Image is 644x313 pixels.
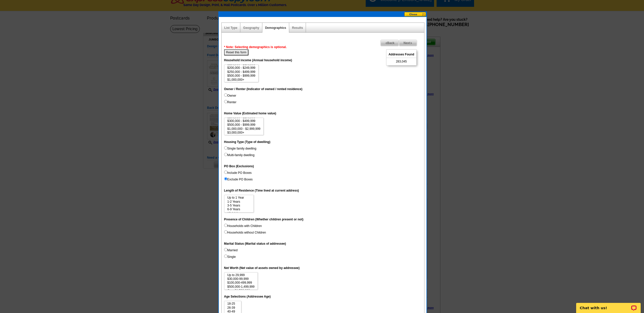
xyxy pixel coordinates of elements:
option: 26-39 [227,306,239,310]
label: Households without Children [224,230,266,235]
option: $30,000-99,999 [227,277,255,281]
a: Back [380,40,399,46]
option: $1,000,000+ [227,78,256,82]
input: Exclude PO Boxes [224,177,227,180]
img: button-prev-arrow-gray.png [385,42,387,44]
option: 18-25 [227,302,239,306]
option: $500,000 - $999,999 [227,123,261,127]
label: Households with Children [224,224,262,228]
label: Length of Residence (Time lived at current address) [224,188,299,193]
a: Demographics [265,26,286,30]
input: Include PO Boxes [224,171,227,174]
a: Geography [243,26,259,30]
option: 6-9 Years [227,207,251,211]
option: $500,000-1,499,999 [227,285,255,289]
option: 3-5 Years [227,204,251,207]
input: Households without Children [224,230,227,234]
option: $1,000,000 - $2,999,999 [227,127,261,131]
a: List Type [224,26,238,30]
label: Household income (Annual household income) [224,58,292,62]
label: Presence of Children (Whether children present or not) [224,217,303,222]
option: $300,000 - $499,999 [227,119,261,123]
option: Over $1,500,000 [227,289,255,293]
input: Renter [224,100,227,103]
label: PO Box (Exclusions) [224,164,254,169]
label: Owner [224,93,236,98]
input: Multi-family dwelling [224,153,227,156]
label: Include PO Boxes [224,171,252,175]
label: Single family dwelling [224,146,257,151]
label: Home Value (Estimated home value) [224,111,276,116]
input: Households with Children [224,224,227,227]
option: $3,000,000+ [227,131,261,135]
option: 1-2 Years [227,200,251,204]
span: Back [381,40,399,46]
a: Results [292,26,303,30]
span: * Note: Selecting demographics is optional. [224,45,287,49]
option: $250,000 - $499,999 [227,70,256,74]
option: Up to 29,999 [227,273,255,277]
button: Reset this form [224,49,249,55]
label: Renter [224,100,237,105]
option: Up to 1 Year [227,196,251,200]
img: button-next-arrow-gray.png [410,42,413,44]
input: Single [224,255,227,258]
input: Owner [224,93,227,97]
input: Single family dwelling [224,146,227,150]
label: Exclude PO Boxes [224,177,253,182]
label: Multi-family dwelling [224,153,255,157]
input: Married [224,248,227,251]
label: Owner / Renter (Indicator of owned / rented residence) [224,87,302,91]
span: 283,045 [396,59,407,64]
option: $200,000 - $249,999 [227,66,256,70]
option: 10-14 Years [227,212,251,215]
label: Housing Type (Type of dwelling) [224,140,270,144]
label: Age Selections (Addressee Age) [224,294,271,299]
label: Married [224,248,238,253]
span: Next [399,40,417,46]
option: $100,000-499,999 [227,281,255,285]
span: Addresses Found [386,51,416,58]
option: $500,000 - $999,999 [227,74,256,78]
iframe: LiveChat chat widget [573,297,644,313]
label: Marital Status (Marital status of addressee) [224,241,286,246]
label: Single [224,255,236,259]
label: Net Worth (Net value of assets owned by addressee) [224,266,300,270]
a: Next [399,40,417,46]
